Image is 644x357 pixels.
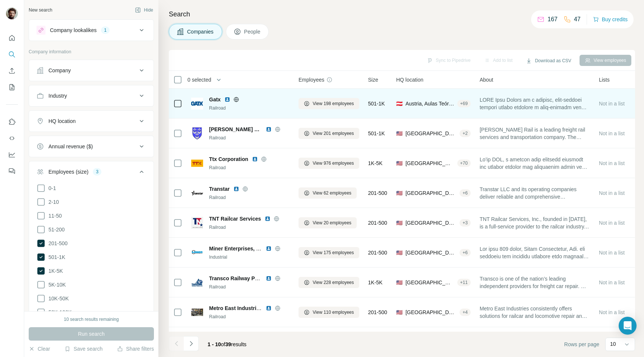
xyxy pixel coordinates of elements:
img: LinkedIn logo [266,275,272,281]
button: Feedback [6,164,18,178]
div: + 11 [457,279,471,286]
span: Transtar [209,185,230,193]
div: 3 [93,168,101,175]
img: Logo of Miner Enterprises, Inc. [191,247,203,259]
div: 1 [101,27,110,34]
span: Transtar LLC and its operating companies deliver reliable and comprehensive transportation and lo... [480,186,590,200]
div: Railroad [209,105,290,111]
span: Transco is one of the nation’s leading independent providers for freight car repair. Our strategi... [480,275,590,290]
img: Logo of Transco Railway Products Inc. [191,277,203,288]
span: results [208,341,246,347]
span: Employees [299,76,324,83]
div: Railroad [209,135,290,141]
img: Logo of Ttx Corporation [191,157,203,169]
button: Download as CSV [521,55,576,66]
span: View 201 employees [313,130,354,137]
span: About [480,76,493,83]
button: Clear [29,345,50,353]
button: Hide [130,4,158,16]
span: 5K-10K [45,281,66,288]
button: View 20 employees [299,217,357,228]
span: 11-50 [45,212,62,219]
span: 201-500 [368,309,387,316]
span: [PERSON_NAME] Rail is a leading freight rail services and transportation company. The company cur... [480,126,590,141]
span: 🇺🇸 [396,309,402,316]
div: Railroad [209,164,290,171]
button: View 175 employees [299,247,359,258]
span: View 228 employees [313,279,354,286]
span: 🇺🇸 [396,189,402,197]
span: of [221,341,225,347]
span: 51-200 [45,226,65,233]
span: 🇦🇹 [396,100,402,107]
span: View 20 employees [313,219,351,226]
span: Rows per page [564,341,599,348]
span: 501-1K [45,253,65,261]
img: LinkedIn logo [224,97,230,102]
span: [GEOGRAPHIC_DATA], [US_STATE] [405,159,454,167]
span: Metro East Industries [209,305,262,311]
button: My lists [6,80,18,94]
div: + 3 [460,219,471,226]
button: Navigate to next page [184,336,199,351]
div: 10 search results remaining [64,316,119,323]
img: LinkedIn logo [266,246,272,252]
span: 201-500 [368,249,387,256]
span: TNT Railcar Services [209,215,261,222]
div: Industry [48,92,67,99]
button: View 976 employees [299,158,359,169]
button: Use Surfe on LinkedIn [6,115,18,129]
img: Logo of Gatx [191,98,203,110]
div: Annual revenue ($) [48,143,93,150]
button: Share filters [117,345,154,353]
div: Railroad [209,194,290,201]
button: Employees (size)3 [29,163,154,184]
span: 🇺🇸 [396,279,402,286]
img: LinkedIn logo [252,156,258,162]
span: View 976 employees [313,160,354,167]
span: Gatx [209,96,221,103]
span: People [244,28,261,35]
span: LORE Ipsu Dolors am c adipisc, elit-seddoei tempori utlabo etdolore m aliq-enimadm ven quisnostru... [480,96,590,111]
img: LinkedIn logo [266,305,272,311]
span: 2-10 [45,198,59,206]
div: Company lookalikes [50,26,97,34]
button: Save search [64,345,102,353]
img: Logo of TNT Railcar Services [191,217,203,229]
button: Company lookalikes1 [29,21,154,39]
span: 201-500 [45,240,67,247]
span: Transco Railway Products Inc. [209,275,284,281]
button: Enrich CSV [6,64,18,78]
span: 201-500 [368,189,387,197]
button: HQ location [29,112,154,130]
p: 47 [574,15,581,24]
div: Employees (size) [48,168,88,176]
span: 🇺🇸 [396,130,402,137]
div: + 4 [460,309,471,316]
span: 0 selected [187,76,211,83]
span: View 62 employees [313,190,351,196]
span: [PERSON_NAME] Rail [209,126,262,133]
span: Not in a list [599,250,625,256]
span: Austria, Aulas Teóricas 9 [405,100,454,107]
span: 39 [225,341,231,347]
button: Company [29,61,154,79]
span: 1K-5K [368,159,383,167]
span: Ttx Corporation [209,155,248,163]
span: TNT Railcar Services, Inc., founded in [DATE], is a full-service provider to the railcar industry... [480,215,590,230]
img: Logo of Metro East Industries [191,309,203,316]
p: Company information [29,48,154,55]
span: View 198 employees [313,100,354,107]
span: Not in a list [599,101,625,107]
button: View 62 employees [299,187,357,199]
span: [GEOGRAPHIC_DATA], [US_STATE] [405,189,457,197]
span: 10K-50K [45,295,69,302]
span: Metro East Industries consistently offers solutions for railcar and locomotive repair and mainten... [480,305,590,320]
span: [GEOGRAPHIC_DATA], [US_STATE] [405,130,457,137]
div: Open Intercom Messenger [619,317,637,335]
span: Not in a list [599,279,625,285]
span: HQ location [396,76,423,83]
p: 10 [610,340,616,348]
span: 501-1K [368,130,385,137]
span: 50K-100K [45,309,72,316]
